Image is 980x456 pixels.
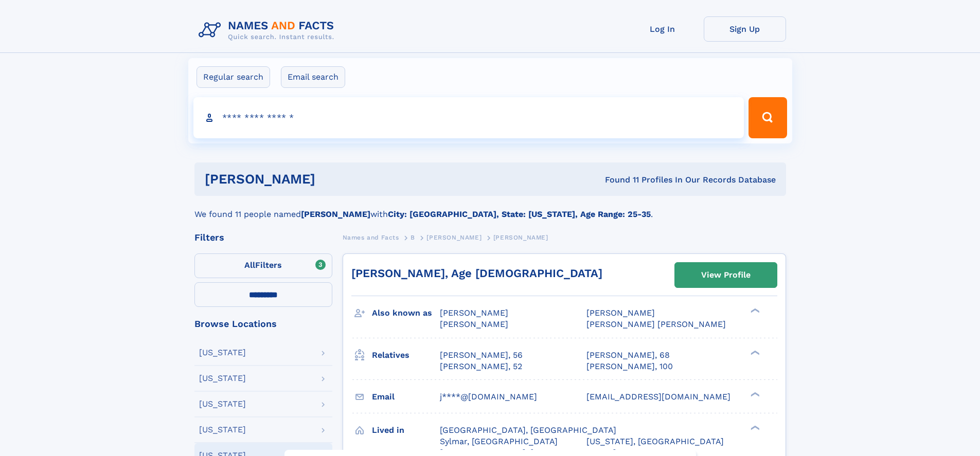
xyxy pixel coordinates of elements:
[411,231,415,244] a: B
[351,267,602,280] a: [PERSON_NAME], Age [DEMOGRAPHIC_DATA]
[194,319,332,329] div: Browse Locations
[440,361,522,372] a: [PERSON_NAME], 52
[586,308,655,318] span: [PERSON_NAME]
[194,233,332,242] div: Filters
[748,424,760,431] div: ❯
[440,350,523,361] a: [PERSON_NAME], 56
[460,174,776,186] div: Found 11 Profiles In Our Records Database
[749,97,787,138] button: Search Button
[301,209,370,219] b: [PERSON_NAME]
[621,16,704,42] a: Log In
[748,349,760,356] div: ❯
[194,16,343,44] img: Logo Names and Facts
[372,422,440,439] h3: Lived in
[372,304,440,322] h3: Also known as
[704,16,786,42] a: Sign Up
[372,388,440,406] h3: Email
[493,234,548,241] span: [PERSON_NAME]
[426,234,482,241] span: [PERSON_NAME]
[199,349,246,357] div: [US_STATE]
[586,350,670,361] a: [PERSON_NAME], 68
[343,231,399,244] a: Names and Facts
[586,361,673,372] a: [PERSON_NAME], 100
[388,209,651,219] b: City: [GEOGRAPHIC_DATA], State: [US_STATE], Age Range: 25-35
[748,391,760,397] div: ❯
[244,260,255,270] span: All
[372,346,440,364] h3: Relatives
[748,307,760,314] div: ❯
[440,308,508,318] span: [PERSON_NAME]
[440,425,616,435] span: [GEOGRAPHIC_DATA], [GEOGRAPHIC_DATA]
[586,392,730,402] span: [EMAIL_ADDRESS][DOMAIN_NAME]
[440,319,508,329] span: [PERSON_NAME]
[426,231,482,244] a: [PERSON_NAME]
[193,97,744,138] input: search input
[281,66,345,88] label: Email search
[440,436,558,446] span: Sylmar, [GEOGRAPHIC_DATA]
[197,66,270,88] label: Regular search
[701,263,751,287] div: View Profile
[586,319,726,329] span: [PERSON_NAME] [PERSON_NAME]
[675,263,777,287] a: View Profile
[199,374,246,382] div: [US_STATE]
[199,400,246,408] div: [US_STATE]
[586,436,724,446] span: [US_STATE], [GEOGRAPHIC_DATA]
[194,253,332,278] label: Filters
[199,426,246,434] div: [US_STATE]
[205,173,460,186] h1: [PERSON_NAME]
[194,196,786,221] div: We found 11 people named with .
[411,234,415,241] span: B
